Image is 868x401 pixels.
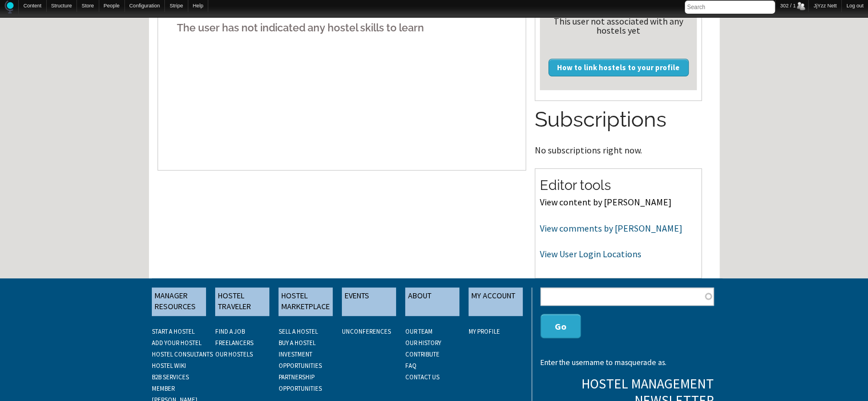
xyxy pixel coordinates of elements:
[152,350,213,358] a: HOSTEL CONSULTANTS
[152,327,195,335] a: START A HOSTEL
[405,339,441,347] a: OUR HISTORY
[540,314,581,338] button: Go
[278,327,318,335] a: SELL A HOSTEL
[535,105,702,154] section: No subscriptions right now.
[469,287,523,316] a: MY ACCOUNT
[215,287,269,316] a: HOSTEL TRAVELER
[152,362,186,370] a: HOSTEL WIKI
[405,373,439,381] a: CONTACT US
[535,105,702,135] h2: Subscriptions
[215,327,245,335] a: FIND A JOB
[540,248,641,260] a: View User Login Locations
[540,176,697,195] h2: Editor tools
[342,327,391,335] a: UNCONFERENCES
[405,362,417,370] a: FAQ
[540,359,713,367] div: Enter the username to masquerade as.
[215,339,253,347] a: FREELANCERS
[548,59,689,76] a: How to link hostels to your profile
[278,350,322,370] a: INVESTMENT OPPORTUNITIES
[152,339,201,347] a: ADD YOUR HOSTEL
[215,350,253,358] a: OUR HOSTELS
[685,1,775,14] input: Search
[469,327,500,335] a: My Profile
[5,1,14,14] img: Home
[278,339,316,347] a: BUY A HOSTEL
[278,287,333,316] a: HOSTEL MARKETPLACE
[167,10,518,45] h5: The user has not indicated any hostel skills to learn
[405,350,439,358] a: CONTRIBUTE
[544,17,692,35] div: This user not associated with any hostels yet
[540,222,683,234] a: View comments by [PERSON_NAME]
[540,196,672,208] a: View content by [PERSON_NAME]
[152,373,189,381] a: B2B SERVICES
[405,287,459,316] a: ABOUT
[278,373,322,392] a: PARTNERSHIP OPPORTUNITIES
[152,287,206,316] a: MANAGER RESOURCES
[342,287,396,316] a: EVENTS
[405,327,433,335] a: OUR TEAM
